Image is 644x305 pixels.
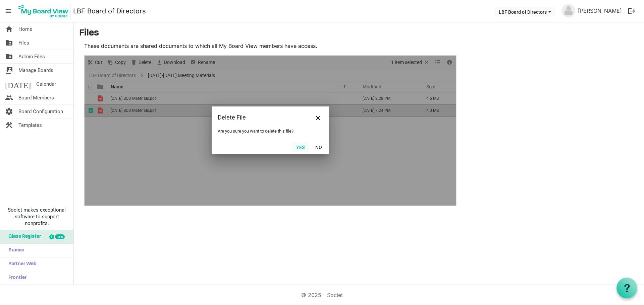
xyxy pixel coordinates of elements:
div: Delete File [218,112,302,123]
button: No [311,142,326,152]
span: Templates [18,119,42,132]
span: Home [18,22,32,36]
span: folder_shared [5,36,13,50]
span: Manage Boards [18,64,53,77]
span: Frontier [5,271,26,285]
span: Societ makes exceptional software to support nonprofits. [3,207,70,227]
span: folder_shared [5,50,13,63]
div: Are you sure you want to delete this file? [218,129,323,134]
button: Yes [292,142,309,152]
span: construction [5,119,13,132]
button: LBF Board of Directors dropdownbutton [494,7,555,16]
span: Partner Web [5,257,37,271]
div: new [55,234,65,239]
span: switch_account [5,64,13,77]
button: logout [625,4,639,18]
img: no-profile-picture.svg [562,4,575,17]
span: menu [2,5,15,17]
span: Calendar [36,77,56,91]
h3: Files [79,28,639,39]
span: home [5,22,13,36]
a: My Board View Logo [16,3,73,19]
a: © 2025 - Societ [301,292,343,298]
span: settings [5,105,13,118]
button: Close [313,112,323,123]
span: Files [18,36,29,50]
img: My Board View Logo [16,3,70,19]
span: Board Members [18,91,54,104]
span: people [5,91,13,104]
span: Glass Register [5,230,41,243]
span: Board Configuration [18,105,63,118]
span: Admin Files [18,50,45,63]
span: Sumac [5,244,24,257]
a: [PERSON_NAME] [575,4,625,17]
span: [DATE] [5,77,31,91]
p: These documents are shared documents to which all My Board View members have access. [84,42,457,50]
a: LBF Board of Directors [73,4,146,18]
